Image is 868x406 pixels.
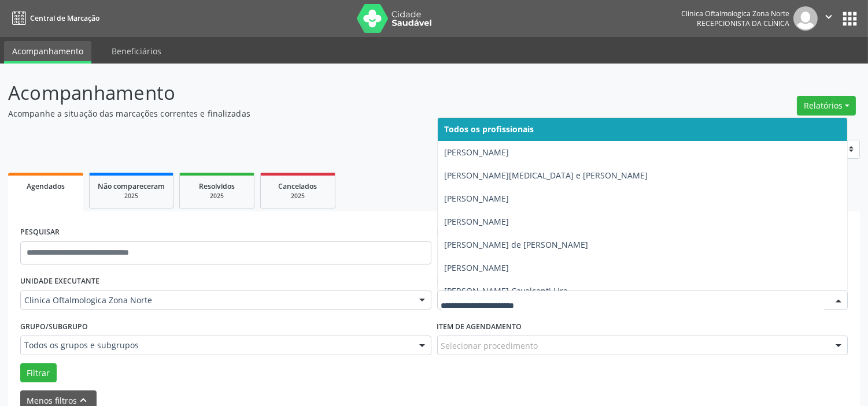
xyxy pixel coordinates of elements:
span: [PERSON_NAME] [445,193,509,204]
label: Grupo/Subgrupo [20,318,88,336]
div: 2025 [188,192,246,200]
span: Cancelados [279,181,317,191]
button: apps [840,9,860,29]
div: Clinica Oftalmologica Zona Norte [681,9,789,18]
div: 2025 [98,192,165,200]
label: Item de agendamento [437,318,522,336]
span: Central de Marcação [30,13,99,23]
span: [PERSON_NAME][MEDICAL_DATA] e [PERSON_NAME] [445,170,648,181]
span: Recepcionista da clínica [697,18,789,28]
p: Acompanhe a situação das marcações correntes e finalizadas [8,107,604,120]
a: Acompanhamento [4,41,91,64]
button: Relatórios [797,96,856,116]
span: [PERSON_NAME] Cavalcanti Lira [445,285,568,296]
span: [PERSON_NAME] [445,147,509,158]
label: PESQUISAR [20,224,60,241]
span: [PERSON_NAME] [445,216,509,227]
img: img [793,6,818,31]
span: Agendados [27,181,65,191]
span: Todos os grupos e subgrupos [24,340,408,351]
p: Acompanhamento [8,79,604,107]
a: Beneficiários [104,41,169,61]
span: Não compareceram [98,181,165,191]
span: Selecionar procedimento [441,340,538,352]
button: Filtrar [20,363,57,383]
span: Resolvidos [199,181,235,191]
div: 2025 [269,192,327,200]
span: [PERSON_NAME] de [PERSON_NAME] [445,239,589,250]
button:  [818,6,840,31]
i:  [822,10,835,23]
span: Todos os profissionais [445,124,534,135]
span: Clinica Oftalmologica Zona Norte [24,295,408,306]
span: [PERSON_NAME] [445,262,509,273]
a: Central de Marcação [8,9,99,28]
label: UNIDADE EXECUTANTE [20,273,99,290]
